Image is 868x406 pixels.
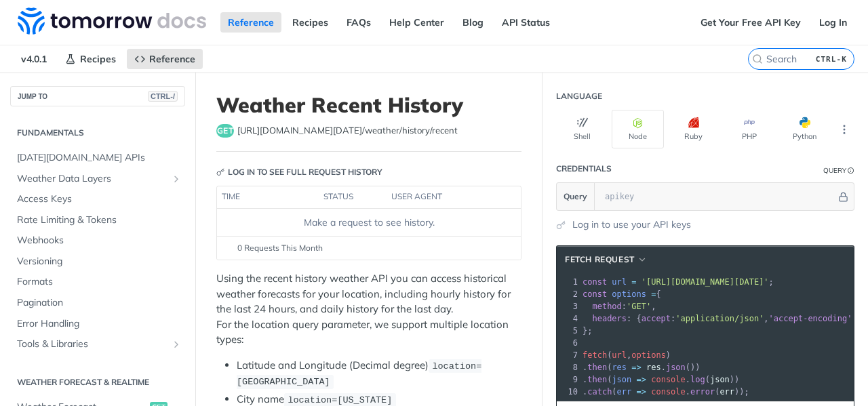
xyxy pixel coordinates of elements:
button: Shell [556,110,608,148]
span: . ( . ()) [583,363,701,372]
th: time [217,186,319,208]
span: json [710,375,730,384]
a: Formats [10,272,185,292]
span: v4.0.1 [14,49,54,69]
span: error [690,387,715,397]
div: 2 [557,288,580,300]
a: Access Keys [10,189,185,209]
i: Information [848,167,854,174]
span: then [587,375,607,384]
button: JUMP TOCTRL-/ [10,86,185,106]
span: get [216,124,234,138]
span: json [666,363,686,372]
button: Query [557,183,595,210]
a: Tools & LibrariesShow subpages for Tools & Libraries [10,334,185,354]
div: Query [823,165,846,176]
div: Language [556,90,602,102]
span: . ( . ( )) [583,375,739,384]
a: [DATE][DOMAIN_NAME] APIs [10,148,185,168]
div: 8 [557,361,580,373]
span: Pagination [17,296,182,310]
span: const [583,277,607,287]
th: status [319,186,387,208]
span: => [637,375,646,384]
span: json [612,375,631,384]
span: https://api.tomorrow.io/v4/weather/history/recent [237,124,458,138]
span: Rate Limiting & Tokens [17,214,182,227]
span: Formats [17,275,182,289]
div: 7 [557,349,580,361]
div: 10 [557,386,580,398]
a: Recipes [58,49,123,69]
span: Error Handling [17,317,182,331]
a: Recipes [285,12,336,33]
span: console [651,387,686,397]
span: catch [587,387,612,397]
span: . ( . ( )); [583,387,749,397]
span: const [583,289,607,299]
div: Make a request to see history. [222,216,515,230]
a: Webhooks [10,230,185,251]
span: 'GET' [627,302,651,311]
span: log [690,375,705,384]
span: [DATE][DOMAIN_NAME] APIs [17,151,182,165]
div: 4 [557,312,580,325]
span: url [612,350,627,360]
span: then [587,363,607,372]
svg: Search [752,54,763,64]
a: Log in to use your API keys [572,218,691,232]
span: headers [592,314,627,323]
h2: Fundamentals [10,127,185,139]
span: accept [642,314,671,323]
div: QueryInformation [823,165,854,176]
a: Rate Limiting & Tokens [10,210,185,230]
span: Weather Data Layers [17,172,167,186]
span: options [612,289,646,299]
button: Ruby [667,110,719,148]
span: ; [583,277,774,287]
span: location=[US_STATE] [288,395,392,405]
span: '[URL][DOMAIN_NAME][DATE]' [642,277,769,287]
a: Get Your Free API Key [693,12,808,33]
svg: More ellipsis [838,123,850,136]
button: Show subpages for Tools & Libraries [171,339,182,350]
div: 5 [557,325,580,337]
div: 3 [557,300,580,312]
a: Pagination [10,293,185,313]
span: 'accept-encoding' [769,314,852,323]
a: Log In [812,12,854,33]
button: Python [778,110,831,148]
span: => [631,363,641,372]
button: More Languages [834,119,854,140]
span: method [592,302,621,311]
div: Log in to see full request history [216,166,382,178]
a: Versioning [10,251,185,272]
span: }; [583,326,593,336]
span: CTRL-/ [148,91,178,102]
span: = [631,277,636,287]
h2: Weather Forecast & realtime [10,376,185,388]
span: fetch Request [565,253,635,266]
img: Tomorrow.io Weather API Docs [18,7,206,35]
button: Show subpages for Weather Data Layers [171,174,182,184]
li: Latitude and Longitude (Decimal degree) [237,358,521,390]
span: Reference [149,53,195,65]
button: Node [612,110,664,148]
svg: Key [216,168,224,176]
span: Webhooks [17,234,182,247]
span: : , [583,302,656,311]
div: 6 [557,337,580,349]
span: console [651,375,686,384]
a: Help Center [382,12,452,33]
span: ( , ) [583,350,671,360]
a: FAQs [339,12,378,33]
span: Access Keys [17,192,182,206]
h1: Weather Recent History [216,93,521,117]
span: err [719,387,734,397]
a: API Status [494,12,557,33]
div: 1 [557,276,580,288]
th: user agent [387,186,494,208]
span: Query [564,190,587,203]
a: Reference [127,49,203,69]
kbd: CTRL-K [812,52,850,66]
